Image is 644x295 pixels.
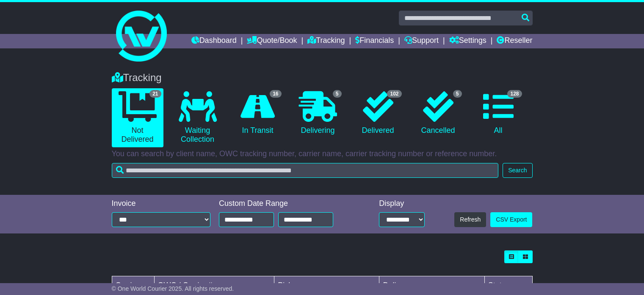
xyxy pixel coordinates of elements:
[490,212,532,227] a: CSV Export
[307,34,345,48] a: Tracking
[473,88,524,138] a: 128 All
[270,90,281,98] span: 16
[497,34,532,48] a: Reseller
[292,88,344,138] a: 5 Delivering
[112,199,211,208] div: Invoice
[404,34,439,48] a: Support
[112,88,163,147] a: 21 Not Delivered
[112,285,234,292] span: © One World Courier 2025. All rights reserved.
[219,199,354,208] div: Custom Date Range
[154,276,274,295] td: OWC / Carrier #
[274,276,379,295] td: Pickup
[191,34,237,48] a: Dashboard
[507,90,522,98] span: 128
[172,88,224,147] a: Waiting Collection
[453,90,462,98] span: 5
[503,163,532,178] button: Search
[112,276,154,295] td: Carrier
[355,34,394,48] a: Financials
[232,88,284,138] a: 16 In Transit
[108,72,537,84] div: Tracking
[454,212,486,227] button: Refresh
[352,88,404,138] a: 102 Delivered
[379,276,484,295] td: Delivery
[484,276,532,295] td: Status
[333,90,342,98] span: 5
[112,149,533,159] p: You can search by client name, OWC tracking number, carrier name, carrier tracking number or refe...
[379,199,425,208] div: Display
[449,34,486,48] a: Settings
[149,90,161,98] span: 21
[412,88,464,138] a: 5 Cancelled
[247,34,297,48] a: Quote/Book
[387,90,401,98] span: 102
